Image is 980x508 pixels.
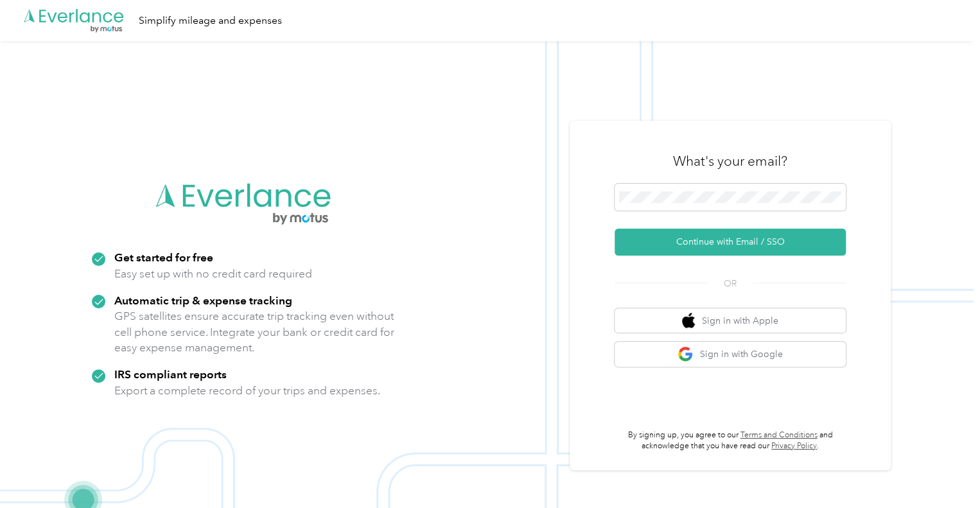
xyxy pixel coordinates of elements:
button: google logoSign in with Google [615,342,846,367]
button: apple logoSign in with Apple [615,308,846,333]
p: By signing up, you agree to our and acknowledge that you have read our . [615,430,846,452]
div: Simplify mileage and expenses [139,13,282,29]
a: Privacy Policy [771,441,817,451]
p: Export a complete record of your trips and expenses. [114,383,380,399]
strong: Get started for free [114,250,213,264]
span: OR [708,277,753,290]
h3: What's your email? [673,152,787,170]
img: google logo [678,346,694,362]
a: Terms and Conditions [740,430,818,440]
p: GPS satellites ensure accurate trip tracking even without cell phone service. Integrate your bank... [114,308,395,356]
button: Continue with Email / SSO [615,229,846,256]
strong: IRS compliant reports [114,367,227,381]
p: Easy set up with no credit card required [114,266,312,282]
strong: Automatic trip & expense tracking [114,293,292,307]
img: apple logo [682,313,695,329]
